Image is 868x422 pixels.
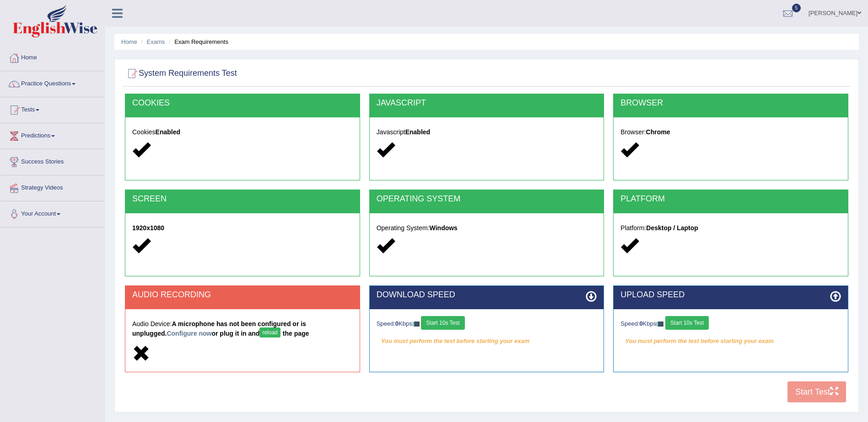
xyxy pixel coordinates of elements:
h2: UPLOAD SPEED [620,290,841,300]
h5: Platform: [620,225,841,232]
a: Your Account [0,201,105,224]
h2: DOWNLOAD SPEED [377,290,597,300]
h2: PLATFORM [620,195,841,204]
a: Exams [147,38,165,45]
h2: System Requirements Test [125,67,237,80]
h5: Browser: [620,129,841,136]
h5: Audio Device: [132,321,353,340]
img: ajax-loader-fb-connection.gif [656,322,663,327]
button: Start 10s Test [665,316,709,330]
li: Exam Requirements [167,37,228,46]
h2: AUDIO RECORDING [132,290,353,300]
h5: Operating System: [377,225,597,232]
div: Speed: Kbps [377,316,597,332]
strong: Enabled [156,128,180,136]
h2: SCREEN [132,195,353,204]
a: Predictions [0,123,105,146]
strong: 0 [395,320,399,327]
h2: COOKIES [132,99,353,108]
em: You must perform the test before starting your exam [377,334,597,348]
a: Tests [0,97,105,120]
a: Home [0,45,105,68]
strong: Windows [430,224,458,232]
h5: Javascript [377,129,597,136]
strong: 0 [640,320,643,327]
a: Success Stories [0,149,105,172]
button: Start 10s Test [421,316,464,330]
strong: A microphone has not been configured or is unplugged. or plug it in and the page [132,320,309,337]
h2: JAVASCRIPT [377,99,597,108]
a: Practice Questions [0,71,105,94]
a: Home [121,38,137,45]
span: 5 [792,4,801,12]
img: ajax-loader-fb-connection.gif [412,322,420,327]
h2: OPERATING SYSTEM [377,195,597,204]
strong: Desktop / Laptop [646,224,698,232]
strong: Enabled [405,128,430,136]
strong: Chrome [646,128,670,136]
a: Configure now [167,330,211,337]
h5: Cookies [132,129,353,136]
div: Speed: Kbps [620,316,841,332]
h2: BROWSER [620,99,841,108]
em: You must perform the test before starting your exam [620,334,841,348]
button: reload [259,327,280,338]
strong: 1920x1080 [132,224,164,232]
a: Strategy Videos [0,175,105,198]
